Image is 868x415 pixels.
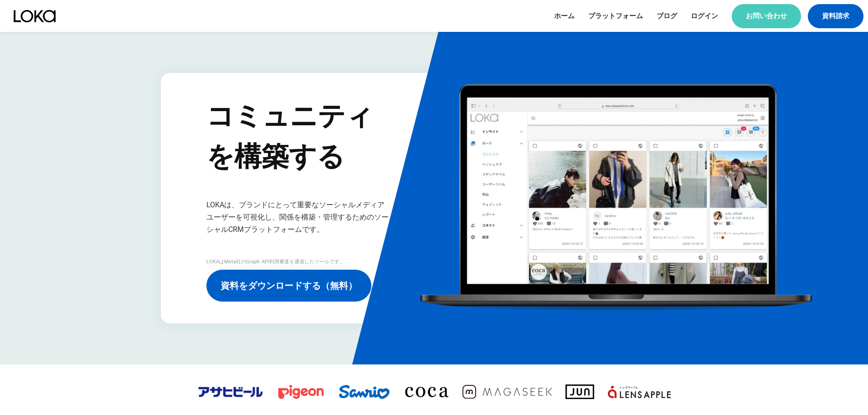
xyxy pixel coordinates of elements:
[206,199,389,236] h1: LOKAは、ブランドにとって重要なソーシャルメディアユーザーを可視化し、関係を構築・管理するためのソーシャルCRMプラットフォームです。
[588,11,643,21] a: プラットフォーム
[808,4,863,28] a: 資料請求
[657,11,677,21] a: ブログ
[206,258,344,265] p: LOKAはMeta社のGraph API利用審査を通過したツールです。
[554,11,575,21] a: ホーム
[206,270,371,302] a: 資料をダウンロードする（無料）
[732,4,801,28] a: お問い合わせ
[691,11,718,21] a: ログイン
[206,138,344,176] p: を構築する
[206,97,373,135] p: コミュニティ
